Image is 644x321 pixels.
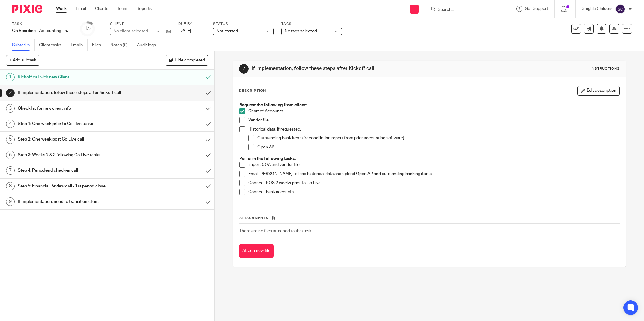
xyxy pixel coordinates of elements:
p: Vendor file [248,117,619,123]
a: Emails [71,39,88,51]
label: Client [110,22,171,26]
a: Clients [95,6,108,12]
span: No tags selected [285,29,317,33]
label: Tags [281,22,342,26]
div: 4 [6,120,15,128]
span: Get Support [525,7,548,11]
button: Edit description [577,86,620,96]
span: Attachments [239,216,268,220]
h1: Step 4: Period end check-in call [18,166,137,175]
p: Connect POS 2 weeks prior to Go Live [248,180,619,186]
button: Hide completed [166,55,208,65]
a: Work [56,6,67,12]
h1: Step 5: Financial Review call - 1st period close [18,182,137,191]
div: On Boarding - Accounting - new client [12,28,73,34]
h1: Step 1: One week prior to Go Live tasks [18,119,137,128]
div: 6 [6,151,15,159]
div: No client selected [113,28,153,34]
h1: Checklist for new client info [18,104,137,113]
p: Shighla Childers [582,6,612,12]
a: Files [92,39,106,51]
u: Request the following from client: [239,103,307,107]
p: Email [PERSON_NAME] to load historical data and upload Open AP and outstanding banking items [248,171,619,177]
h1: Step 2: One week post Go Live call [18,135,137,144]
h1: If Implementation, need to transition client [18,197,137,206]
label: Task [12,22,73,26]
p: Chart of Accounts [248,108,619,114]
small: /9 [87,27,91,31]
h1: If Implementation, follow these steps after Kickoff call [18,88,137,97]
h1: If Implementation, follow these steps after Kickoff call [252,65,442,72]
div: 1 [85,25,91,32]
div: 3 [6,104,15,113]
img: Pixie [12,5,42,13]
button: + Add subtask [6,55,39,65]
div: 8 [6,182,15,190]
div: 9 [6,197,15,206]
p: Historical data, if requested. [248,126,619,132]
u: Perform the following tasks: [239,157,296,161]
div: 7 [6,166,15,175]
img: svg%3E [615,4,625,14]
input: Search [437,7,492,13]
span: There are no files attached to this task. [239,229,312,233]
div: Instructions [591,66,620,71]
a: Notes (0) [110,39,132,51]
a: Subtasks [12,39,35,51]
a: Team [117,6,127,12]
label: Status [213,22,274,26]
button: Attach new file [239,244,274,258]
span: Not started [216,29,238,33]
a: Email [76,6,86,12]
p: Description [239,88,266,93]
div: 2 [239,64,249,74]
div: 5 [6,135,15,144]
span: Hide completed [175,58,205,63]
p: Outstanding bank items (reconciliation report from prior accounting software) [257,135,619,141]
h1: Step 3: Weeks 2 & 3 following Go Live tasks [18,151,137,160]
div: 1 [6,73,15,81]
a: Client tasks [39,39,66,51]
h1: Kickoff call with new Client [18,73,137,82]
label: Due by [178,22,206,26]
div: 2 [6,89,15,97]
a: Audit logs [137,39,160,51]
p: Open AP [257,144,619,150]
span: [DATE] [178,29,191,33]
p: Import COA and vendor file [248,162,619,168]
p: Connect bank accounts [248,189,619,195]
a: Reports [136,6,152,12]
